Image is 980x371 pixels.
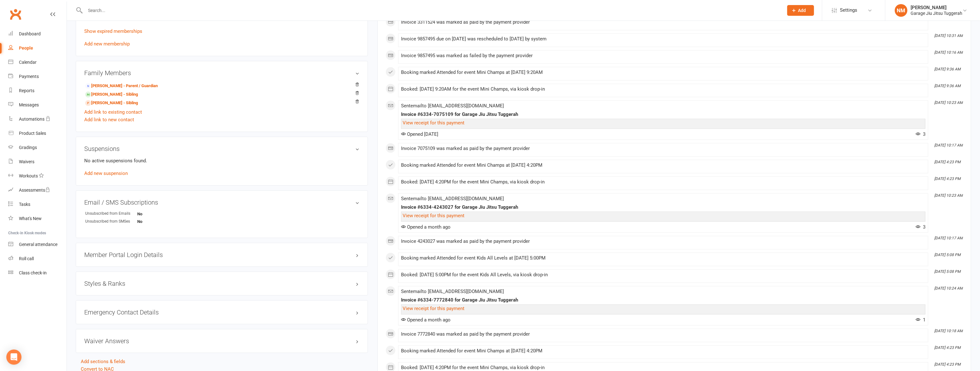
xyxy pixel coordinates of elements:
[934,50,963,55] i: [DATE] 10:16 AM
[401,87,925,92] div: Booked: [DATE] 9:20AM for the event Mini Champs, via kiosk drop-in
[401,317,451,323] span: Opened a month ago
[84,280,359,287] h3: Styles & Ranks
[911,5,962,10] div: [PERSON_NAME]
[19,216,42,221] div: What's New
[84,338,359,344] h3: Waiver Answers
[401,179,925,185] div: Booked: [DATE] 4:20PM for the event Mini Champs, via kiosk drop-in
[401,205,925,210] div: Invoice #6334-4243027 for Garage Jiu Jitsu Tuggerah
[137,212,174,216] strong: No
[401,332,925,337] div: Invoice 7772840 was marked as paid by the payment provider
[6,350,21,365] div: Open Intercom Messenger
[934,160,960,164] i: [DATE] 4:23 PM
[84,251,359,258] h3: Member Portal Login Details
[401,289,504,294] span: Sent email to [EMAIL_ADDRESS][DOMAIN_NAME]
[84,309,359,316] h3: Emergency Contact Details
[19,256,34,261] div: Roll call
[403,306,464,311] a: View receipt for this payment
[19,88,34,93] div: Reports
[401,365,925,370] div: Booked: [DATE] 4:20PM for the event Mini Champs, via kiosk drop-in
[19,145,37,150] div: Gradings
[8,169,67,183] a: Workouts
[19,31,41,36] div: Dashboard
[19,173,38,178] div: Workouts
[8,266,67,280] a: Class kiosk mode
[85,100,138,106] a: [PERSON_NAME] - Sibling
[83,6,779,15] input: Search...
[934,33,963,38] i: [DATE] 10:31 AM
[916,131,925,137] span: 3
[403,213,464,218] a: View receipt for this payment
[934,193,963,198] i: [DATE] 10:23 AM
[401,36,925,42] div: Invoice 9857495 due on [DATE] was rescheduled to [DATE] by system
[401,239,925,244] div: Invoice 4243027 was marked as paid by the payment provider
[81,359,125,364] a: Add sections & fields
[401,146,925,151] div: Invoice 7075109 was marked as paid by the payment provider
[401,255,925,261] div: Booking marked Attended for event Kids All Levels at [DATE] 5:00PM
[401,196,504,201] span: Sent email to [EMAIL_ADDRESS][DOMAIN_NAME]
[84,199,359,206] h3: Email / SMS Subscriptions
[19,117,44,122] div: Automations
[401,163,925,168] div: Booking marked Attended for event Mini Champs at [DATE] 4:20PM
[8,84,67,98] a: Reports
[401,112,925,117] div: Invoice #6334-7075109 for Garage Jiu Jitsu Tuggerah
[84,41,130,47] a: Add new membership
[916,224,925,230] span: 3
[934,269,960,274] i: [DATE] 5:08 PM
[19,202,30,207] div: Tasks
[934,329,963,333] i: [DATE] 10:18 AM
[934,236,963,240] i: [DATE] 10:17 AM
[8,252,67,266] a: Roll call
[8,41,67,55] a: People
[934,67,960,71] i: [DATE] 9:36 AM
[934,253,960,257] i: [DATE] 5:08 PM
[8,6,23,22] a: Clubworx
[19,270,47,275] div: Class check-in
[934,143,963,147] i: [DATE] 10:17 AM
[84,108,142,116] a: Add link to existing contact
[934,345,960,350] i: [DATE] 4:23 PM
[934,286,963,290] i: [DATE] 10:24 AM
[137,219,174,224] strong: No
[19,159,34,164] div: Waivers
[403,120,464,126] a: View receipt for this payment
[19,74,39,79] div: Payments
[84,28,142,34] a: Show expired memberships
[401,103,504,109] span: Sent email to [EMAIL_ADDRESS][DOMAIN_NAME]
[8,55,67,69] a: Calendar
[85,218,137,224] div: Unsubscribed from SMSes
[8,197,67,212] a: Tasks
[8,27,67,41] a: Dashboard
[8,112,67,126] a: Automations
[19,188,50,193] div: Assessments
[84,69,359,76] h3: Family Members
[934,100,963,105] i: [DATE] 10:23 AM
[84,171,128,176] a: Add new suspension
[84,145,359,152] h3: Suspensions
[8,126,67,141] a: Product Sales
[8,155,67,169] a: Waivers
[934,362,960,367] i: [DATE] 4:23 PM
[19,131,46,136] div: Product Sales
[840,3,857,17] span: Settings
[401,272,925,278] div: Booked: [DATE] 5:00PM for the event Kids All Levels, via kiosk drop-in
[934,84,960,88] i: [DATE] 9:36 AM
[8,183,67,197] a: Assessments
[895,4,907,17] div: NM
[85,83,158,89] a: [PERSON_NAME] - Parent / Guardian
[8,237,67,252] a: General attendance kiosk mode
[8,141,67,155] a: Gradings
[8,98,67,112] a: Messages
[911,10,962,16] div: Garage Jiu Jitsu Tuggerah
[19,242,57,247] div: General attendance
[787,5,814,16] button: Add
[401,297,925,303] div: Invoice #6334-7772840 for Garage Jiu Jitsu Tuggerah
[916,317,925,323] span: 1
[401,348,925,354] div: Booking marked Attended for event Mini Champs at [DATE] 4:20PM
[19,102,39,107] div: Messages
[401,53,925,58] div: Invoice 9857495 was marked as failed by the payment provider
[798,8,806,13] span: Add
[84,116,134,123] a: Add link to new contact
[8,69,67,84] a: Payments
[401,224,451,230] span: Opened a month ago
[934,177,960,181] i: [DATE] 4:23 PM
